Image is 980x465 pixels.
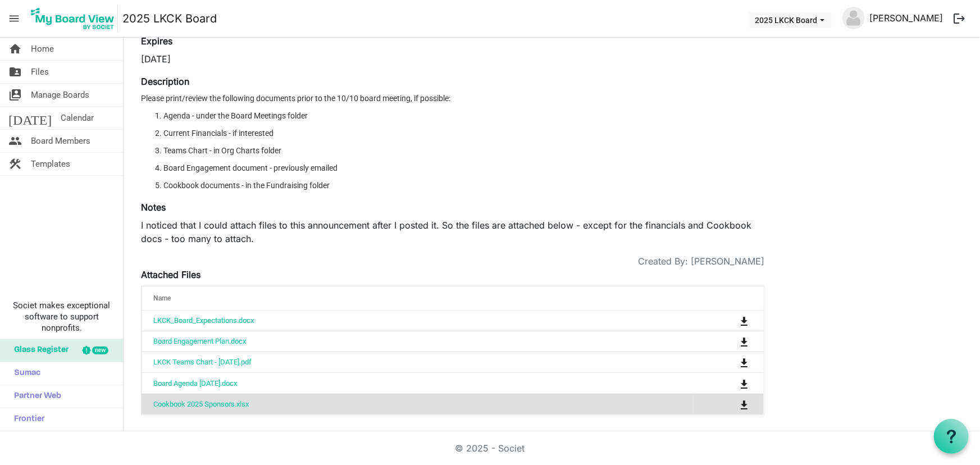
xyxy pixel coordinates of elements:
[31,61,49,83] span: Files
[141,93,764,104] p: Please print/review the following documents prior to the 10/10 board meeting, if possible:
[947,7,971,30] button: logout
[31,153,70,175] span: Templates
[153,358,252,366] a: LKCK Teams Chart - [DATE].pdf
[694,372,764,393] td: is Command column column header
[694,331,764,352] td: is Command column column header
[8,153,22,175] span: construction
[865,7,947,29] a: [PERSON_NAME]
[31,84,89,106] span: Manage Boards
[141,268,200,281] label: Attached Files
[8,107,52,129] span: [DATE]
[747,12,832,28] button: 2025 LKCK Board dropdownbutton
[455,443,525,454] a: © 2025 - Societ
[28,4,122,33] a: My Board View Logo
[694,352,764,372] td: is Command column column header
[141,75,189,88] label: Description
[142,394,694,414] td: Cookbook 2025 Sponsors.xlsx is template cell column header Name
[153,379,237,388] a: Board Agenda [DATE].docx
[142,372,694,393] td: Board Agenda October 2025.docx is template cell column header Name
[694,394,764,414] td: is Command column column header
[8,130,22,152] span: people
[163,110,764,122] li: Agenda - under the Board Meetings folder
[8,61,22,83] span: folder_shared
[8,84,22,106] span: switch_account
[8,408,44,431] span: Frontier
[153,294,171,302] span: Name
[736,334,752,349] button: Download
[31,38,54,60] span: Home
[5,300,118,334] span: Societ makes exceptional software to support nonprofits.
[163,180,764,192] li: Cookbook documents - in the Fundraising folder
[122,7,217,30] a: 2025 LKCK Board
[8,385,61,408] span: Partner Web
[736,313,752,329] button: Download
[142,352,694,372] td: LKCK Teams Chart - October 2025.pdf is template cell column header Name
[694,311,764,331] td: is Command column column header
[8,339,69,362] span: Glass Register
[141,34,172,48] label: Expires
[31,130,90,152] span: Board Members
[142,331,694,352] td: Board Engagement Plan.docx is template cell column header Name
[842,7,865,29] img: no-profile-picture.svg
[163,162,764,174] li: Board Engagement document - previously emailed
[163,145,764,157] li: Teams Chart - in Org Charts folder
[28,4,118,33] img: My Board View Logo
[8,38,22,60] span: home
[736,396,752,412] button: Download
[142,311,694,331] td: LKCK_Board_Expectations.docx is template cell column header Name
[141,218,764,245] p: I noticed that I could attach files to this announcement after I posted it. So the files are atta...
[736,375,752,391] button: Download
[141,52,444,66] div: [DATE]
[61,107,94,129] span: Calendar
[153,400,249,408] a: Cookbook 2025 Sponsors.xlsx
[3,8,25,29] span: menu
[153,316,254,325] a: LKCK_Board_Expectations.docx
[92,347,108,354] div: new
[638,254,764,268] span: Created By: [PERSON_NAME]
[153,337,246,345] a: Board Engagement Plan.docx
[141,200,166,214] label: Notes
[163,127,764,139] li: Current Financials - if interested
[736,354,752,370] button: Download
[8,362,40,385] span: Sumac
